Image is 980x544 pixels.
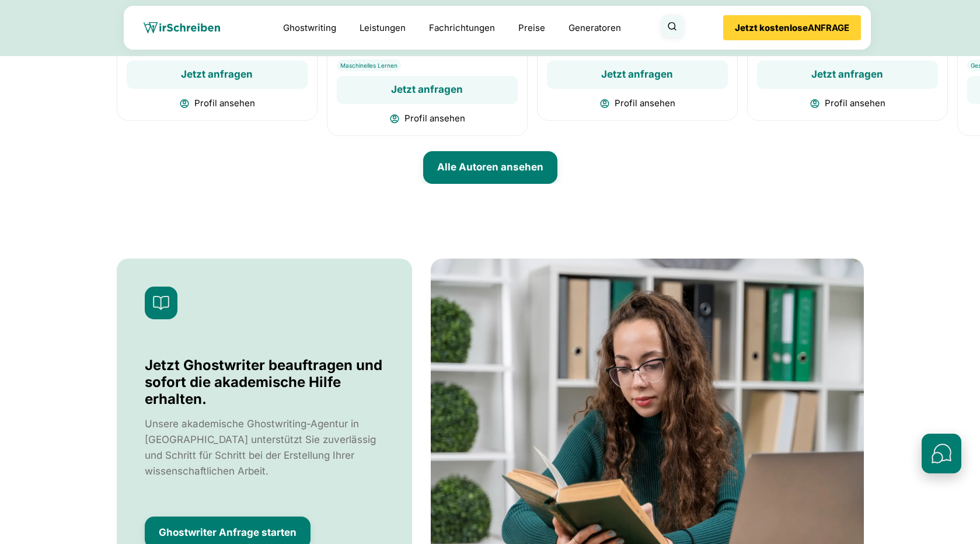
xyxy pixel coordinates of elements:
button: Profil ansehen [337,111,518,126]
button: Jetzt anfragen [127,61,308,89]
b: Jetzt kostenlose [735,22,808,33]
button: Jetzt anfragen [337,76,518,104]
button: Profil ansehen [757,96,938,111]
a: Leistungen [360,21,406,35]
li: Maschinelles Lernen [337,60,401,71]
a: Fachrichtungen [429,21,495,35]
a: Ghostwriting [283,21,336,35]
h2: Jetzt Ghostwriter beauftragen und sofort die akademische Hilfe erhalten. [145,357,385,407]
button: Profil ansehen [127,96,308,111]
button: Jetzt kostenloseANFRAGE [723,15,861,40]
button: Jetzt anfragen [547,61,728,89]
button: Alle Autoren ansehen [423,151,557,184]
a: Preise [518,22,545,33]
img: wirschreiben [144,22,220,34]
button: Jetzt anfragen [757,61,938,89]
button: Profil ansehen [547,96,728,111]
a: Generatoren [569,21,621,35]
button: Suche öffnen [661,15,683,37]
img: Icon [152,294,170,312]
p: Unsere akademische Ghostwriting-Agentur in [GEOGRAPHIC_DATA] unterstützt Sie zuverlässig und Schr... [145,416,385,480]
